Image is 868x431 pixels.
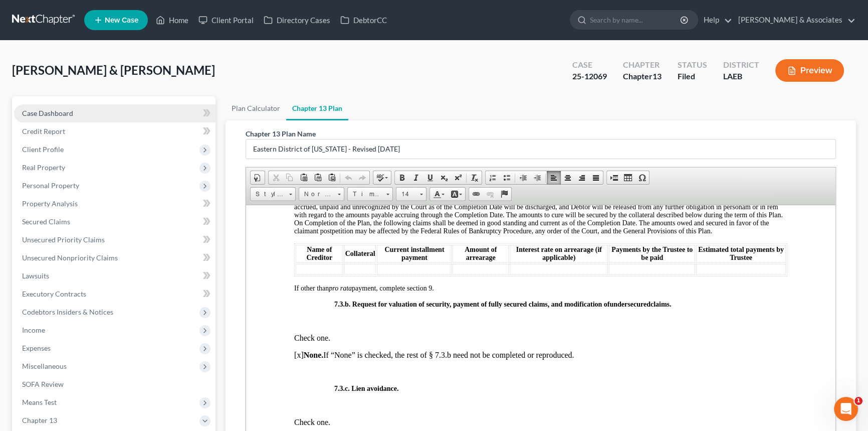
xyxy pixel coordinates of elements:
[854,397,862,405] span: 1
[58,146,78,154] strong: None.
[48,146,541,155] p: [x] If “None” is checked, the rest of § 7.3.b need not be completed or reproduced.
[530,171,544,184] a: Increase Indent
[48,213,541,222] p: Check one.
[299,187,344,201] a: Normal
[48,128,541,137] p: Check one.
[516,171,530,184] a: Decrease Indent
[547,171,561,184] a: Align Left
[83,79,106,87] i: pro rata
[468,171,482,184] a: Remove Format
[561,171,575,184] a: Center
[623,59,662,71] div: Chapter
[396,188,416,201] span: 14
[348,188,383,201] span: Times New Roman
[88,95,106,103] strong: 7.3.b.
[396,187,426,201] a: 14
[22,235,105,244] span: Unsecured Priority Claims
[246,128,316,139] label: Chapter 13 Plan Name
[699,11,732,29] a: Help
[14,122,215,140] a: Credit Report
[246,205,835,431] iframe: Rich Text Editor, document-ckeditor
[12,63,215,77] span: [PERSON_NAME] & [PERSON_NAME]
[723,71,759,82] div: LAEB
[22,290,86,298] span: Executory Contracts
[452,41,538,56] span: Estimated total payments by Trustee
[341,171,355,184] a: Undo
[246,139,835,159] input: Enter name...
[834,397,858,421] iframe: Intercom live chat
[589,171,603,184] a: Justify
[99,45,129,52] span: Collateral
[572,59,607,71] div: Case
[363,95,404,103] span: undersecured
[48,79,188,87] span: If other than payment, complete section 9.
[723,59,759,71] div: District
[105,17,138,24] span: New Case
[335,11,392,29] a: DebtorCC
[22,416,57,424] span: Chapter 13
[572,71,607,82] div: 25-12069
[14,195,215,213] a: Property Analysis
[678,71,707,82] div: Filed
[355,171,369,184] a: Redo
[451,171,465,184] a: Superscript
[297,171,311,184] a: Paste
[430,188,448,201] a: Text Color
[590,11,682,29] input: Search by name...
[14,213,215,231] a: Secured Claims
[486,171,500,184] a: Insert/Remove Numbered List
[251,171,265,184] a: Document Properties
[22,127,65,135] span: Credit Report
[500,171,514,184] a: Insert/Remove Bulleted List
[22,181,79,190] span: Personal Property
[22,308,113,316] span: Codebtors Insiders & Notices
[621,171,635,184] a: Table
[733,11,855,29] a: [PERSON_NAME] & Associates
[269,171,283,184] a: Cut
[105,180,152,187] span: Lien avoidance.
[404,95,425,103] span: claims.
[193,11,259,29] a: Client Portal
[347,187,393,201] a: Times New Roman
[469,188,483,201] a: Link
[60,41,86,56] span: Name of Creditor
[226,96,286,120] a: Plan Calculator
[22,109,73,117] span: Case Dashboard
[283,171,297,184] a: Copy
[250,187,296,201] a: Styles
[14,249,215,267] a: Unsecured Nonpriority Claims
[623,71,662,82] div: Chapter
[286,96,348,120] a: Chapter 13 Plan
[311,171,325,184] a: Paste as plain text
[395,171,409,184] a: Bold
[270,41,356,56] span: Interest rate on arrearage (if applicable)
[483,188,497,201] a: Unlink
[325,171,339,184] a: Paste from Word
[22,271,49,280] span: Lawsuits
[775,59,844,82] button: Preview
[22,145,64,154] span: Client Profile
[22,362,67,370] span: Miscellaneous
[138,41,198,56] span: Current installment payment
[22,253,118,262] span: Unsecured Nonpriority Claims
[575,171,589,184] a: Align Right
[409,171,423,184] a: Italic
[299,188,334,201] span: Normal
[259,11,335,29] a: Directory Cases
[22,163,65,172] span: Real Property
[635,171,649,184] a: Insert Special Character
[423,171,437,184] a: Underline
[365,41,447,56] span: Payments by the Trustee to be paid
[497,188,511,201] a: Anchor
[151,11,193,29] a: Home
[22,217,70,226] span: Secured Claims
[14,267,215,285] a: Lawsuits
[251,188,286,201] span: Styles
[22,326,45,334] span: Income
[14,104,215,122] a: Case Dashboard
[653,71,662,81] span: 13
[678,59,707,71] div: Status
[437,171,451,184] a: Subscript
[607,171,621,184] a: Insert Page Break for Printing
[14,231,215,249] a: Unsecured Priority Claims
